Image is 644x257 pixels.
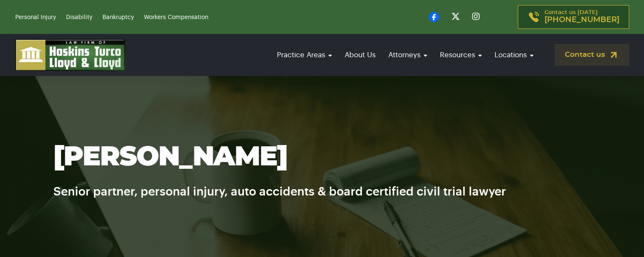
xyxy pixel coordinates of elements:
[66,14,92,20] a: Disability
[273,43,336,67] a: Practice Areas
[53,172,591,201] h6: Senior partner, personal injury, auto accidents & board certified civil trial lawyer
[53,142,591,172] h1: [PERSON_NAME]
[555,44,629,66] a: Contact us
[15,14,56,20] a: Personal Injury
[544,16,619,24] span: [PHONE_NUMBER]
[384,43,431,67] a: Attorneys
[15,39,125,71] img: logo
[102,14,134,20] a: Bankruptcy
[518,5,629,29] a: Contact us [DATE][PHONE_NUMBER]
[490,43,538,67] a: Locations
[144,14,208,20] a: Workers Compensation
[544,10,619,24] p: Contact us [DATE]
[340,43,380,67] a: About Us
[436,43,486,67] a: Resources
